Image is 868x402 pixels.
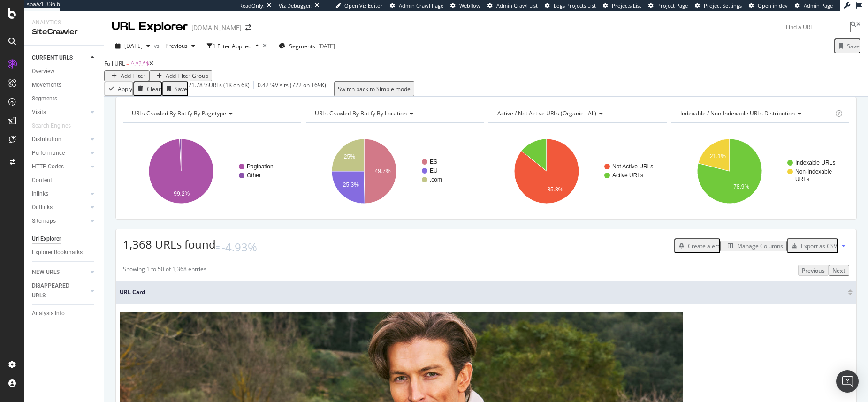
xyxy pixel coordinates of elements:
div: -4.93% [221,239,257,255]
text: 49.7% [374,168,390,174]
div: Analytics [32,19,96,27]
span: URLs Crawled By Botify By pagetype [132,109,226,117]
button: Clear [133,81,162,96]
span: vs [154,42,161,50]
span: Project Page [657,2,688,9]
a: Distribution [32,135,88,144]
text: Non-Indexable [795,169,832,175]
span: Full URL [104,60,125,68]
a: Logs Projects List [545,2,596,9]
span: Logs Projects List [554,2,596,9]
a: Overview [32,67,97,76]
text: ES [430,159,437,166]
div: Clear [147,85,161,93]
button: Previous [161,38,199,53]
button: Create alert [674,238,720,253]
div: Search Engines [32,121,71,131]
a: Outlinks [32,203,88,212]
div: SiteCrawler [32,27,96,38]
span: Admin Page [804,2,833,9]
div: Movements [32,80,61,90]
text: Other [247,173,261,179]
span: Project Settings [704,2,742,9]
text: 21.1% [709,153,725,159]
span: Active / Not Active URLs (organic - all) [497,109,596,117]
a: DISAPPEARED URLS [32,281,88,301]
div: Add Filter Group [166,72,208,80]
div: Manage Columns [737,242,783,250]
div: 1 Filter Applied [213,42,251,50]
span: Open Viz Editor [344,2,383,9]
h4: Indexable / Non-Indexable URLs Distribution [678,106,834,121]
div: URL Explorer [112,19,188,35]
a: Project Page [648,2,688,9]
a: Content [32,175,97,185]
button: Save [834,38,860,53]
span: Open in dev [758,2,788,9]
div: ReadOnly: [239,2,265,9]
div: A chart. [306,130,482,212]
a: Movements [32,80,97,90]
h4: URLs Crawled By Botify By location [313,106,476,121]
a: Webflow [450,2,480,9]
input: Find a URL [784,22,851,32]
span: Previous [161,42,188,50]
div: Inlinks [32,189,48,199]
a: Admin Crawl Page [390,2,443,9]
a: Analysis Info [32,309,97,319]
div: 21.78 % URLs ( 1K on 6K ) [188,81,250,96]
div: 0.42 % Visits ( 722 on 169K ) [258,81,326,96]
span: Indexable / Non-Indexable URLs distribution [680,109,795,117]
div: Url Explorer [32,234,61,244]
button: Save [162,81,188,96]
svg: A chart. [488,130,665,212]
div: Next [832,266,845,274]
span: Admin Crawl Page [399,2,443,9]
span: Webflow [459,2,480,9]
svg: A chart. [123,130,299,212]
text: 85.8% [547,186,563,193]
a: Open in dev [749,2,788,9]
a: CURRENT URLS [32,53,88,63]
a: Performance [32,148,88,158]
button: [DATE] [112,38,154,53]
text: Active URLs [612,173,643,179]
div: Analysis Info [32,309,65,319]
a: Admin Page [795,2,833,9]
div: Sitemaps [32,216,56,226]
div: Showing 1 to 50 of 1,368 entries [123,265,206,276]
a: Segments [32,94,97,104]
div: Viz Debugger: [279,2,312,9]
div: Content [32,175,52,185]
a: Inlinks [32,189,88,199]
div: [DATE] [318,42,335,50]
a: Open Viz Editor [335,2,383,9]
a: Project Settings [695,2,742,9]
a: Admin Crawl List [487,2,538,9]
text: .com [430,177,442,183]
button: Previous [798,265,829,276]
div: arrow-right-arrow-left [245,24,251,31]
div: Outlinks [32,203,53,212]
text: 99.2% [174,191,190,197]
a: Projects List [603,2,641,9]
a: HTTP Codes [32,162,88,172]
text: Indexable URLs [795,160,835,167]
div: Export as CSV [801,242,837,250]
a: NEW URLS [32,267,88,277]
button: Apply [104,81,133,96]
a: Explorer Bookmarks [32,248,97,258]
div: Performance [32,148,65,158]
svg: A chart. [671,130,848,212]
h4: URLs Crawled By Botify By pagetype [130,106,293,121]
h4: Active / Not Active URLs [495,106,658,121]
button: Export as CSV [787,238,838,253]
div: Switch back to Simple mode [338,85,411,93]
button: Manage Columns [720,241,787,251]
div: Distribution [32,135,61,144]
span: = [126,60,129,68]
button: Next [829,265,849,276]
a: Url Explorer [32,234,97,244]
div: CURRENT URLS [32,53,73,63]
